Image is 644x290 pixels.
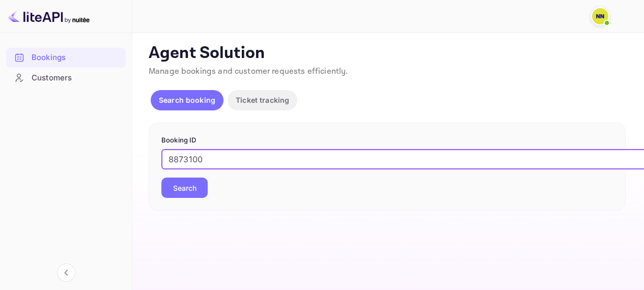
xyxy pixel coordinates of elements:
[8,8,90,24] img: LiteAPI logo
[161,135,613,146] p: Booking ID
[159,95,215,105] p: Search booking
[149,43,626,64] p: Agent Solution
[32,52,121,64] div: Bookings
[6,48,126,68] div: Bookings
[32,72,121,84] div: Customers
[149,66,348,77] span: Manage bookings and customer requests efficiently.
[236,95,289,105] p: Ticket tracking
[161,178,208,198] button: Search
[6,68,126,88] div: Customers
[592,8,608,24] img: N/A N/A
[6,68,126,87] a: Customers
[57,264,75,282] button: Collapse navigation
[6,48,126,67] a: Bookings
